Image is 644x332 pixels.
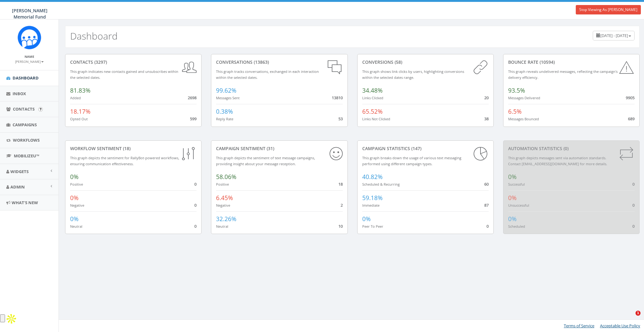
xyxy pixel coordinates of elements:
[362,203,380,208] small: Immediate
[10,184,25,190] span: Admin
[338,116,343,122] span: 53
[188,95,197,101] span: 2698
[508,145,635,152] div: Automation Statistics
[562,145,569,151] span: (0)
[216,95,240,100] small: Messages Sent
[25,54,34,59] small: Name
[14,153,39,159] span: MobilizeU™
[632,181,635,187] span: 0
[508,59,635,65] div: Bounce Rate
[70,224,82,229] small: Neutral
[13,106,35,112] span: Contacts
[508,107,522,116] span: 6.5%
[12,8,47,20] span: [PERSON_NAME] Memorial Fund
[362,215,371,223] span: 0%
[194,202,197,208] span: 0
[194,223,197,229] span: 0
[15,58,44,64] a: [PERSON_NAME]
[15,59,44,64] small: [PERSON_NAME]
[362,95,383,100] small: Links Clicked
[538,59,555,65] span: (10594)
[508,203,529,208] small: Unsuccessful
[70,145,197,152] div: Workflow Sentiment
[393,59,402,65] span: (58)
[70,182,83,187] small: Positive
[265,145,274,151] span: (31)
[216,215,236,223] span: 32.26%
[5,313,18,325] img: Apollo
[13,122,37,128] span: Campaigns
[576,5,641,14] a: Stop Viewing As [PERSON_NAME]
[70,194,79,202] span: 0%
[632,223,635,229] span: 0
[216,155,315,166] small: This graph depicts the sentiment of text message campaigns, providing insight about your message ...
[216,194,233,202] span: 6.45%
[38,107,43,112] input: Submit
[632,202,635,208] span: 0
[70,107,91,116] span: 18.17%
[122,145,130,151] span: (18)
[70,173,79,181] span: 0%
[508,194,517,202] span: 0%
[216,173,236,181] span: 58.06%
[362,86,383,95] span: 34.48%
[410,145,421,151] span: (147)
[194,181,197,187] span: 0
[362,145,489,152] div: Campaign Statistics
[70,117,88,121] small: Opted Out
[18,26,41,49] img: Rally_Corp_Icon.png
[216,107,233,116] span: 0.38%
[484,95,489,101] span: 20
[70,86,91,95] span: 81.83%
[628,116,635,122] span: 689
[338,223,343,229] span: 10
[13,91,26,96] span: Inbox
[362,107,383,116] span: 65.52%
[216,182,229,187] small: Positive
[508,86,525,95] span: 93.5%
[362,224,383,229] small: Peer To Peer
[216,59,342,65] div: conversations
[362,117,390,121] small: Links Not Clicked
[13,137,40,143] span: Workflows
[508,117,539,121] small: Messages Bounced
[362,155,461,166] small: This graph breaks down the usage of various text messaging performed using different campaign types.
[70,69,178,80] small: This graph indicates new contacts gained and unsubscribes within the selected dates.
[341,202,343,208] span: 2
[216,86,236,95] span: 99.62%
[216,224,228,229] small: Neutral
[70,59,197,65] div: contacts
[486,223,489,229] span: 0
[216,117,233,121] small: Reply Rate
[508,155,607,166] small: This graph depicts messages sent via automation standards. Contact [EMAIL_ADDRESS][DOMAIN_NAME] f...
[12,200,38,205] span: What's New
[626,95,635,101] span: 9905
[508,224,525,229] small: Scheduled
[508,95,540,100] small: Messages Delivered
[216,69,319,80] small: This graph tracks conversations, exchanged in each interaction within the selected dates.
[362,182,400,187] small: Scheduled & Recurring
[70,203,84,208] small: Negative
[70,215,79,223] span: 0%
[508,69,618,80] small: This graph reveals undelivered messages, reflecting the campaign's delivery efficiency.
[190,116,197,122] span: 599
[564,323,594,329] a: Terms of Service
[216,203,230,208] small: Negative
[600,323,640,329] a: Acceptable Use Policy
[216,145,342,152] div: Campaign Sentiment
[362,173,383,181] span: 40.82%
[600,33,628,38] span: [DATE] - [DATE]
[253,59,269,65] span: (13863)
[484,202,489,208] span: 87
[13,75,39,81] span: Dashboard
[338,181,343,187] span: 18
[10,169,29,174] span: Widgets
[623,311,638,326] iframe: Intercom live chat
[70,155,179,166] small: This graph depicts the sentiment for RallyBot-powered workflows, ensuring communication effective...
[484,181,489,187] span: 60
[508,182,525,187] small: Successful
[70,95,81,100] small: Added
[362,69,464,80] small: This graph shows link clicks by users, highlighting conversions within the selected dates range.
[636,311,641,316] span: 1
[508,215,517,223] span: 0%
